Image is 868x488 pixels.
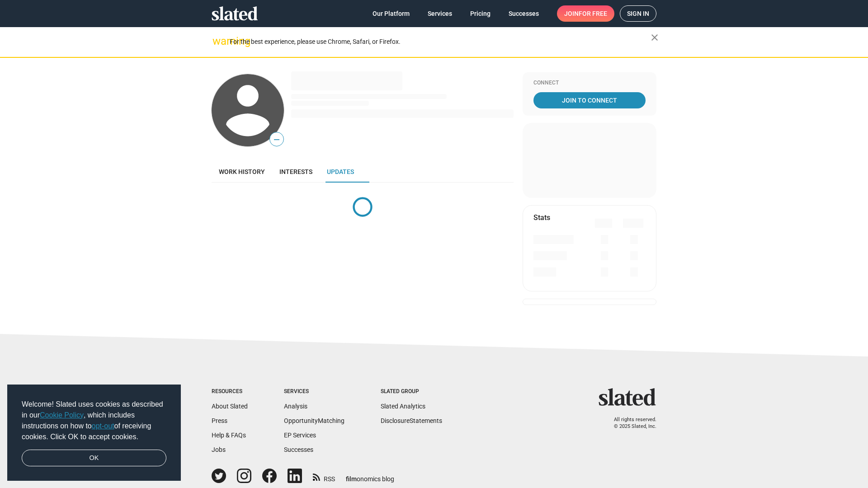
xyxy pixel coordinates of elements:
mat-icon: close [649,32,660,43]
span: Successes [509,5,539,22]
span: Our Platform [373,5,410,22]
a: Our Platform [365,5,417,22]
a: Services [420,5,459,22]
a: filmonomics blog [346,468,394,483]
a: Analysis [284,403,307,410]
span: Services [428,5,452,22]
mat-card-title: Stats [533,213,550,222]
span: — [270,134,283,145]
div: Connect [533,80,646,87]
a: Jobs [212,446,226,453]
a: Join To Connect [533,92,646,108]
span: Updates [327,168,354,175]
a: Updates [320,161,361,183]
mat-icon: warning [212,36,223,47]
a: Pricing [463,5,498,22]
span: Sign in [627,6,649,21]
span: Join [564,5,607,22]
div: Slated Group [381,388,442,395]
span: for free [579,5,607,22]
a: Interests [272,161,320,183]
a: RSS [313,469,335,483]
a: Sign in [620,5,656,22]
a: dismiss cookie message [22,450,166,467]
a: opt-out [92,422,114,430]
a: Successes [284,446,313,453]
span: Welcome! Slated uses cookies as described in our , which includes instructions on how to of recei... [22,399,166,442]
a: Joinfor free [557,5,614,22]
a: Press [212,417,227,424]
a: EP Services [284,432,316,439]
span: Work history [219,168,265,175]
a: Help & FAQs [212,432,246,439]
a: About Slated [212,403,248,410]
a: Work history [212,161,272,183]
a: DisclosureStatements [381,417,442,424]
div: cookieconsent [7,385,181,481]
span: Pricing [470,5,491,22]
a: Successes [501,5,546,22]
div: Resources [212,388,248,395]
span: Join To Connect [535,92,644,108]
a: Slated Analytics [381,403,425,410]
p: All rights reserved. © 2025 Slated, Inc. [604,417,656,430]
a: Cookie Policy [40,411,84,419]
span: Interests [279,168,312,175]
span: film [346,475,357,483]
div: Services [284,388,344,395]
div: For the best experience, please use Chrome, Safari, or Firefox. [230,36,651,48]
a: OpportunityMatching [284,417,344,424]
